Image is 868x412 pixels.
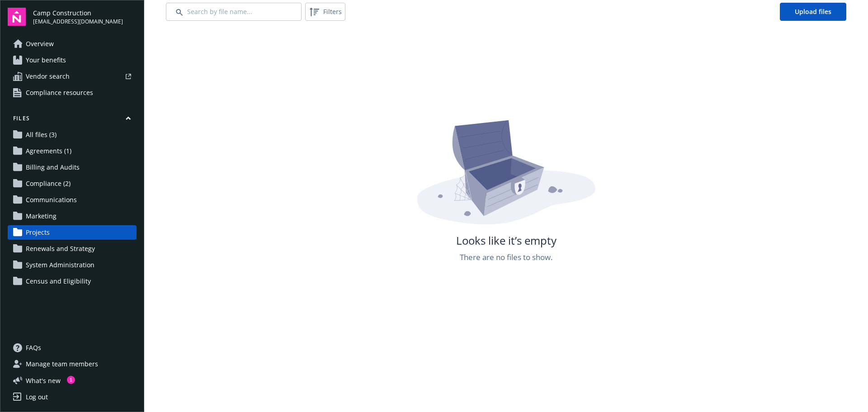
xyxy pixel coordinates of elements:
a: Billing and Audits [8,160,137,175]
a: Renewals and Strategy [8,242,137,256]
a: Communications [8,193,137,207]
span: Renewals and Strategy [26,242,95,256]
a: Vendor search [8,69,137,84]
span: Compliance (2) [26,176,71,191]
span: [EMAIL_ADDRESS][DOMAIN_NAME] [33,18,123,26]
a: Overview [8,37,137,51]
span: Agreements (1) [26,144,71,158]
span: There are no files to show. [460,251,552,263]
img: navigator-logo.svg [8,8,26,26]
a: Marketing [8,209,137,223]
span: System Administration [26,258,94,272]
span: Vendor search [26,69,70,84]
span: Camp Construction [33,8,123,18]
span: Your benefits [26,53,66,67]
a: Projects [8,225,137,240]
a: System Administration [8,258,137,272]
span: Billing and Audits [26,160,80,175]
span: Compliance resources [26,85,93,100]
span: Census and Eligibility [26,274,91,289]
a: Your benefits [8,53,137,67]
button: Filters [305,3,345,21]
a: Compliance (2) [8,176,137,191]
span: Overview [26,37,54,51]
a: Compliance resources [8,85,137,100]
span: Looks like it’s empty [456,233,557,248]
span: All files (3) [26,128,57,142]
span: Upload files [795,7,831,16]
span: Filters [307,5,344,19]
span: Communications [26,193,77,207]
span: Marketing [26,209,57,223]
a: Agreements (1) [8,144,137,158]
button: Camp Construction[EMAIL_ADDRESS][DOMAIN_NAME] [33,8,137,26]
a: All files (3) [8,128,137,142]
span: Filters [323,7,342,16]
input: Search by file name... [166,3,302,21]
button: Files [8,114,137,126]
a: Upload files [780,3,846,21]
span: Projects [26,225,50,240]
a: Census and Eligibility [8,274,137,289]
